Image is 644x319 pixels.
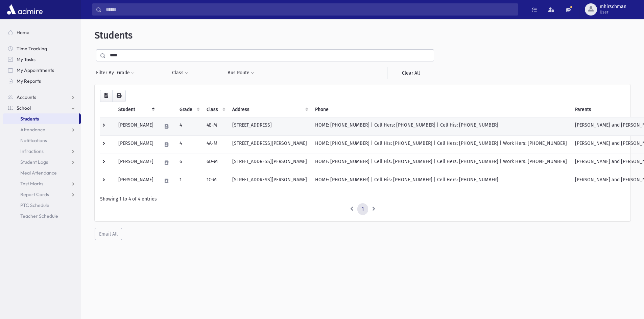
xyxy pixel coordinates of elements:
a: PTC Schedule [3,200,81,211]
a: Students [3,113,79,124]
span: Students [20,116,39,122]
button: Email All [95,228,122,240]
td: [STREET_ADDRESS][PERSON_NAME] [228,172,311,190]
span: User [600,9,626,15]
a: Notifications [3,135,81,146]
button: Print [112,90,126,102]
th: Class: activate to sort column ascending [202,102,228,117]
td: [STREET_ADDRESS][PERSON_NAME] [228,154,311,172]
td: [PERSON_NAME] [114,135,158,154]
a: My Reports [3,76,81,86]
span: Notifications [20,137,47,143]
span: Time Tracking [17,46,47,52]
span: Teacher Schedule [20,213,58,219]
a: Accounts [3,92,81,103]
button: Class [172,67,189,79]
span: My Appointments [17,67,54,73]
td: 4A-M [202,135,228,154]
span: School [17,105,31,111]
a: Meal Attendance [3,167,81,178]
img: AdmirePro [5,3,44,16]
td: [PERSON_NAME] [114,172,158,190]
button: CSV [100,90,113,102]
td: 6D-M [202,154,228,172]
td: 4 [175,117,202,135]
div: Showing 1 to 4 of 4 entries [100,195,625,203]
a: Attendance [3,124,81,135]
span: Student Logs [20,159,48,165]
span: My Tasks [17,56,35,62]
td: 4 [175,135,202,154]
input: Search [102,3,518,16]
a: Home [3,27,81,38]
span: Accounts [17,94,36,100]
a: Test Marks [3,178,81,189]
td: HOME: [PHONE_NUMBER] | Cell His: [PHONE_NUMBER] | Cell Hers: [PHONE_NUMBER] | Work Hers: [PHONE_N... [311,135,571,154]
span: Meal Attendance [20,170,57,176]
a: Time Tracking [3,43,81,54]
a: Clear All [387,67,434,79]
th: Address: activate to sort column ascending [228,102,311,117]
span: Students [95,30,133,41]
span: My Reports [17,78,41,84]
td: 6 [175,154,202,172]
span: Filter By [96,69,117,76]
span: Infractions [20,148,44,154]
td: 4E-M [202,117,228,135]
a: Infractions [3,146,81,157]
a: My Tasks [3,54,81,65]
td: [STREET_ADDRESS] [228,117,311,135]
a: School [3,103,81,113]
td: HOME: [PHONE_NUMBER] | Cell Hers: [PHONE_NUMBER] | Cell His: [PHONE_NUMBER] [311,117,571,135]
span: Attendance [20,127,45,133]
td: [STREET_ADDRESS][PERSON_NAME] [228,135,311,154]
a: Teacher Schedule [3,211,81,221]
th: Phone [311,102,571,117]
span: Report Cards [20,191,49,197]
td: HOME: [PHONE_NUMBER] | Cell His: [PHONE_NUMBER] | Cell Hers: [PHONE_NUMBER] [311,172,571,190]
a: Student Logs [3,157,81,167]
button: Bus Route [227,67,255,79]
button: Grade [117,67,135,79]
span: PTC Schedule [20,202,49,208]
th: Grade: activate to sort column ascending [175,102,202,117]
a: 1 [357,203,368,215]
a: Report Cards [3,189,81,200]
td: [PERSON_NAME] [114,154,158,172]
td: 1C-M [202,172,228,190]
a: My Appointments [3,65,81,76]
span: mhirschman [600,4,626,9]
td: 1 [175,172,202,190]
span: Home [17,29,29,35]
td: [PERSON_NAME] [114,117,158,135]
td: HOME: [PHONE_NUMBER] | Cell His: [PHONE_NUMBER] | Cell Hers: [PHONE_NUMBER] | Work Hers: [PHONE_N... [311,154,571,172]
th: Student: activate to sort column descending [114,102,158,117]
span: Test Marks [20,181,43,187]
